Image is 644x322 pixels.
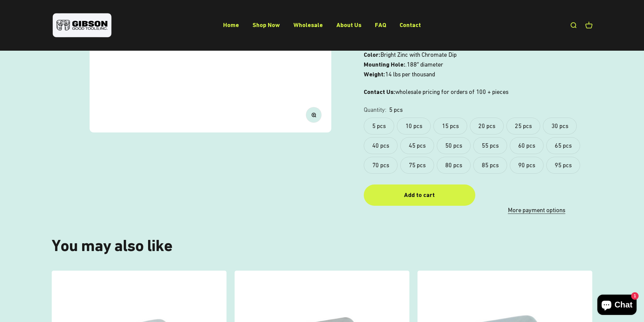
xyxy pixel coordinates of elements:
[364,51,380,58] strong: Color:
[364,30,593,79] p: 3/8″ to 5/8″ diameters Spring Steel Bright Zinc with Chromate Dip .188″ diameter 14 lbs per thousand
[52,236,173,255] split-lines: You may also like
[481,205,592,215] a: More payment options
[364,184,475,206] button: Add to cart
[253,21,280,28] a: Shop Now
[293,21,323,28] a: Wholesale
[364,105,386,115] legend: Quantity:
[377,190,462,200] div: Add to cart
[375,21,386,28] a: FAQ
[336,21,361,28] a: About Us
[389,105,403,115] variant-option-value: 5 pcs
[364,88,395,95] strong: Contact Us:
[364,87,593,97] p: wholesale pricing for orders of 100 + pieces
[400,21,421,28] a: Contact
[364,71,385,78] strong: Weight:
[595,295,639,317] inbox-online-store-chat: Shopify online store chat
[481,184,592,199] iframe: PayPal-paypal
[364,61,405,68] strong: Mounting Hole:
[223,21,239,28] a: Home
